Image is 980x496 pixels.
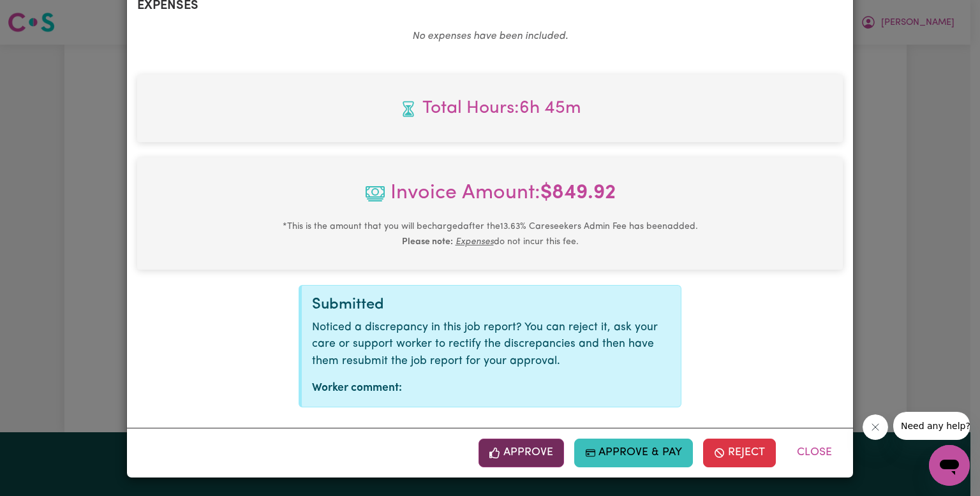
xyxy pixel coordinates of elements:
button: Approve & Pay [574,439,694,467]
span: Need any help? [8,9,77,19]
iframe: Message from company [893,412,970,440]
button: Reject [703,439,776,467]
u: Expenses [456,237,494,247]
button: Approve [479,439,564,467]
button: Close [786,439,843,467]
b: $ 849.92 [540,183,616,203]
span: Invoice Amount: [147,178,833,219]
small: This is the amount that you will be charged after the 13.63 % Careseekers Admin Fee has been adde... [283,222,698,247]
iframe: Button to launch messaging window [929,445,970,486]
b: Please note: [402,237,453,247]
p: Noticed a discrepancy in this job report? You can reject it, ask your care or support worker to r... [312,319,671,370]
strong: Worker comment: [312,383,402,393]
span: Total hours worked: 6 hours 45 minutes [147,95,833,122]
iframe: Close message [863,414,888,440]
em: No expenses have been included. [412,31,568,41]
span: Submitted [312,297,384,312]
